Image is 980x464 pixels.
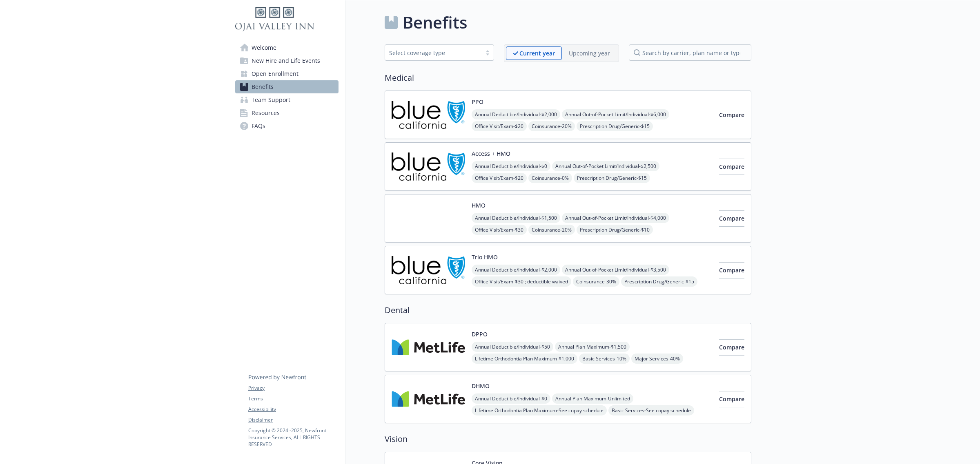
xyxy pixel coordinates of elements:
[392,253,465,287] img: Blue Shield of California carrier logo
[252,93,290,106] span: Team Support
[248,406,338,413] a: Accessibility
[562,213,669,223] span: Annual Out-of-Pocket Limit/Individual - $4,000
[472,161,550,171] span: Annual Deductible/Individual - $0
[392,330,465,365] img: Metlife Inc carrier logo
[252,67,298,80] span: Open Enrollment
[472,276,571,287] span: Office Visit/Exam - $30 ; deductible waived
[472,173,527,183] span: Office Visit/Exam - $20
[569,49,610,57] p: Upcoming year
[552,393,633,404] span: Annual Plan Maximum - Unlimited
[719,107,744,123] button: Compare
[528,225,575,235] span: Coinsurance - 20%
[562,265,669,275] span: Annual Out-of-Pocket Limit/Individual - $3,500
[235,106,339,119] a: Resources
[252,119,265,133] span: FAQs
[719,214,744,222] span: Compare
[248,395,338,402] a: Terms
[719,343,744,351] span: Compare
[562,109,669,119] span: Annual Out-of-Pocket Limit/Individual - $6,000
[472,109,560,119] span: Annual Deductible/Individual - $2,000
[472,265,560,275] span: Annual Deductible/Individual - $2,000
[472,354,577,364] span: Lifetime Orthodontia Plan Maximum - $1,000
[472,342,553,352] span: Annual Deductible/Individual - $50
[719,262,744,278] button: Compare
[248,384,338,392] a: Privacy
[579,354,630,364] span: Basic Services - 10%
[385,433,751,445] h2: Vision
[719,210,744,227] button: Compare
[472,121,527,131] span: Office Visit/Exam - $20
[577,225,653,235] span: Prescription Drug/Generic - $10
[392,97,465,132] img: Blue Shield of California carrier logo
[392,149,465,184] img: Blue Shield of California carrier logo
[719,159,744,175] button: Compare
[472,253,498,261] button: Trio HMO
[403,10,467,35] h1: Benefits
[528,121,575,131] span: Coinsurance - 20%
[472,225,527,235] span: Office Visit/Exam - $30
[719,395,744,403] span: Compare
[528,173,572,183] span: Coinsurance - 0%
[252,106,280,119] span: Resources
[392,382,465,416] img: Metlife Inc carrier logo
[248,427,338,448] p: Copyright © 2024 - 2025 , Newfront Insurance Services, ALL RIGHTS RESERVED
[235,93,339,106] a: Team Support
[574,173,650,183] span: Prescription Drug/Generic - $15
[719,163,744,170] span: Compare
[577,121,653,131] span: Prescription Drug/Generic - $15
[719,391,744,407] button: Compare
[389,49,477,57] div: Select coverage type
[519,49,555,57] p: Current year
[719,339,744,356] button: Compare
[608,405,694,415] span: Basic Services - See copay schedule
[392,201,465,236] img: Kaiser Permanente Insurance Company carrier logo
[472,201,486,210] button: HMO
[472,149,510,158] button: Access + HMO
[472,97,483,106] button: PPO
[621,276,697,287] span: Prescription Drug/Generic - $15
[252,41,276,54] span: Welcome
[235,67,339,80] a: Open Enrollment
[631,354,683,364] span: Major Services - 40%
[235,119,339,133] a: FAQs
[719,266,744,274] span: Compare
[385,304,751,316] h2: Dental
[555,342,630,352] span: Annual Plan Maximum - $1,500
[235,41,339,54] a: Welcome
[235,80,339,93] a: Benefits
[252,80,274,93] span: Benefits
[252,54,320,67] span: New Hire and Life Events
[248,416,338,424] a: Disclaimer
[472,213,560,223] span: Annual Deductible/Individual - $1,500
[629,44,751,61] input: search by carrier, plan name or type
[472,405,607,415] span: Lifetime Orthodontia Plan Maximum - See copay schedule
[719,111,744,119] span: Compare
[552,161,659,171] span: Annual Out-of-Pocket Limit/Individual - $2,500
[385,72,751,84] h2: Medical
[472,330,488,338] button: DPPO
[573,276,619,287] span: Coinsurance - 30%
[235,54,339,67] a: New Hire and Life Events
[472,393,550,404] span: Annual Deductible/Individual - $0
[472,382,490,390] button: DHMO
